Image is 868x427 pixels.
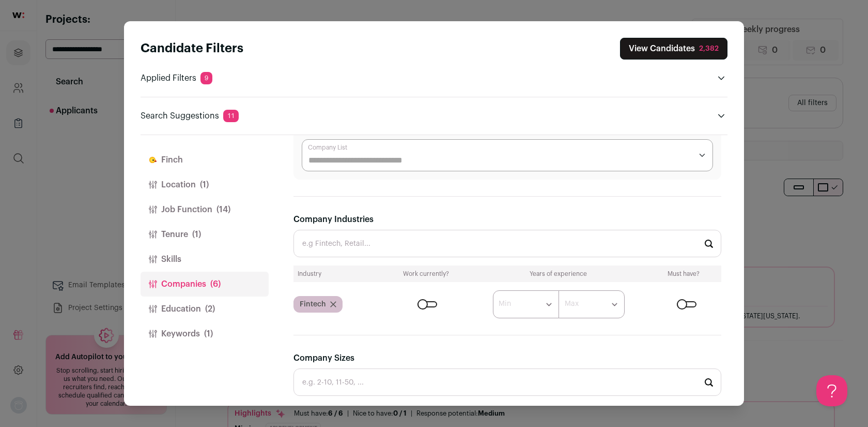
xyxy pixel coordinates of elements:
p: Applied Filters [141,72,212,84]
span: (2) [205,303,215,315]
button: Finch [141,148,269,172]
button: Keywords(1) [141,321,269,346]
button: Close search preferences [620,38,727,60]
span: 9 [200,72,212,84]
strong: Candidate Filters [141,42,243,55]
span: (1) [192,228,201,241]
span: (1) [204,328,213,340]
label: Company Sizes [293,352,354,364]
button: Skills [141,247,269,272]
div: Years of experience [475,270,642,278]
input: e.g. 2-10, 11-50, ... [293,369,721,396]
div: Work currently? [386,270,467,278]
button: Companies(6) [141,272,269,297]
span: (14) [216,203,230,216]
span: (1) [200,179,209,191]
button: Open applied filters [715,72,727,84]
span: (6) [210,278,221,290]
p: Search Suggestions [141,110,239,122]
input: e.g Fintech, Retail... [293,230,721,257]
div: 2,382 [699,43,719,54]
button: Tenure(1) [141,222,269,247]
button: Job Function(14) [141,197,269,222]
div: Industry [298,270,378,278]
button: Education(2) [141,297,269,321]
label: Company Industries [293,213,374,226]
button: Location(1) [141,172,269,197]
iframe: Help Scout Beacon - Open [816,375,847,406]
div: Must have? [650,270,718,278]
label: Min [499,299,511,309]
span: 11 [223,110,239,122]
label: Max [565,299,579,309]
span: Fintech [300,299,326,310]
